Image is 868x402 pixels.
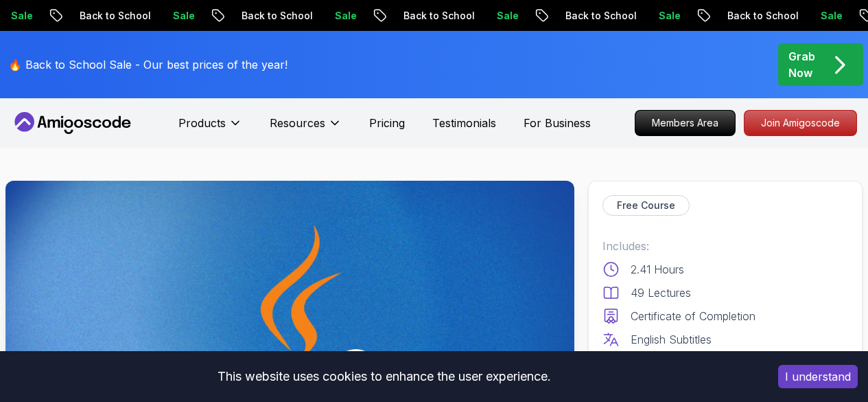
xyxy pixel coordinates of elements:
[550,9,644,23] p: Back to School
[432,115,496,131] a: Testimonials
[388,9,482,23] p: Back to School
[369,115,405,131] a: Pricing
[226,9,320,23] p: Back to School
[320,9,364,23] p: Sale
[617,199,675,212] p: Free Course
[178,115,226,131] p: Products
[8,56,288,73] p: 🔥 Back to School Sale - Our best prices of the year!
[524,115,591,131] a: For Business
[270,115,342,142] button: Resources
[631,331,712,348] p: English Subtitles
[788,48,815,81] p: Grab Now
[482,9,526,23] p: Sale
[158,9,202,23] p: Sale
[602,238,848,254] p: Includes:
[778,365,858,388] button: Accept cookies
[64,9,158,23] p: Back to School
[712,9,806,23] p: Back to School
[631,308,755,324] p: Certificate of Completion
[644,9,688,23] p: Sale
[270,115,325,131] p: Resources
[744,111,856,135] p: Join Amigoscode
[631,284,691,301] p: 49 Lectures
[806,9,849,23] p: Sale
[178,115,242,142] button: Products
[744,110,857,136] a: Join Amigoscode
[10,361,758,392] div: This website uses cookies to enhance the user experience.
[635,110,736,136] a: Members Area
[631,261,684,278] p: 2.41 Hours
[635,111,735,135] p: Members Area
